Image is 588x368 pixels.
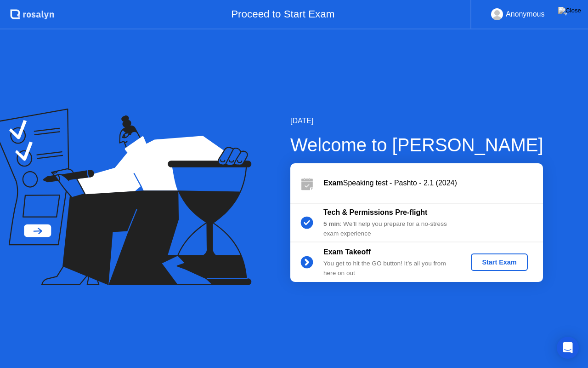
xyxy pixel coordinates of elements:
[558,7,581,14] img: Close
[506,8,545,20] div: Anonymous
[323,248,371,256] b: Exam Takeoff
[475,259,524,266] div: Start Exam
[290,115,543,126] div: [DATE]
[290,131,543,159] div: Welcome to [PERSON_NAME]
[323,208,427,216] b: Tech & Permissions Pre-flight
[323,259,456,278] div: You get to hit the GO button! It’s all you from here on out
[323,179,343,187] b: Exam
[557,337,579,359] div: Open Intercom Messenger
[471,253,527,271] button: Start Exam
[323,219,456,238] div: : We’ll help you prepare for a no-stress exam experience
[323,220,340,227] b: 5 min
[323,178,543,189] div: Speaking test - Pashto - 2.1 (2024)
